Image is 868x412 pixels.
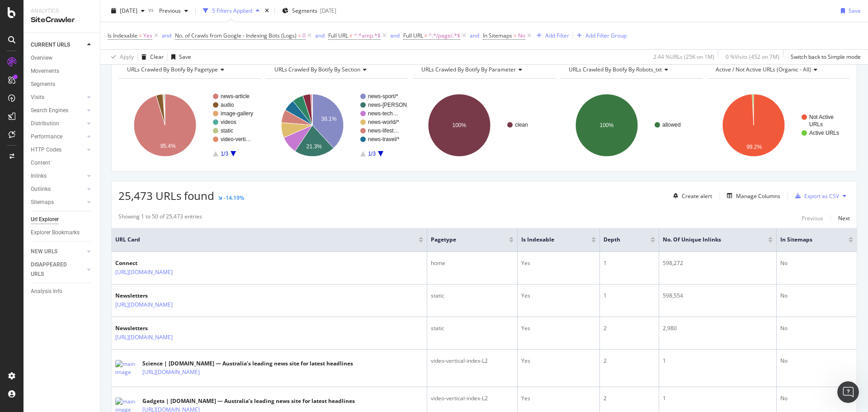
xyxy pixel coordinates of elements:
[809,121,823,128] text: URLs
[670,189,712,203] button: Create alert
[273,62,401,77] h4: URLs Crawled By Botify By section
[368,93,398,99] text: news-sport/*
[143,29,152,42] span: Yes
[780,324,853,332] div: No
[569,66,662,73] span: URLs Crawled By Botify By robots_txt
[278,4,340,18] button: Segments[DATE]
[302,29,306,42] span: 0
[809,130,839,136] text: Active URLs
[221,110,253,117] text: image-gallery
[31,198,85,207] a: Sitemaps
[31,198,54,207] div: Sitemaps
[368,119,399,125] text: news-world/*
[31,228,80,237] div: Explorer Bookmarks
[747,144,762,150] text: 99.2%
[292,7,317,14] span: Segments
[716,66,811,73] span: Active / Not Active URLs (organic - all)
[368,110,398,117] text: news-tech…
[156,7,181,14] span: Previous
[413,86,554,165] svg: A chart.
[604,292,655,300] div: 1
[162,32,171,39] div: and
[31,158,50,168] div: Content
[266,86,407,165] div: A chart.
[31,15,93,25] div: SiteCrawler
[31,171,85,181] a: Inlinks
[31,80,55,89] div: Segments
[179,53,191,61] div: Save
[804,192,839,200] div: Export as CSV
[138,50,164,64] button: Clear
[31,7,93,15] div: Analytics
[31,287,62,296] div: Analysis Info
[521,394,596,403] div: Yes
[791,53,861,61] div: Switch back to Simple mode
[518,29,525,42] span: No
[429,29,460,42] span: ^.*/page/.*$
[31,119,85,128] a: Distribution
[142,368,200,377] a: [URL][DOMAIN_NAME]
[780,292,853,300] div: No
[707,86,849,165] svg: A chart.
[780,259,853,267] div: No
[31,106,68,115] div: Search Engines
[221,136,251,142] text: video-verti…
[108,32,137,39] span: Is Indexable
[160,143,176,149] text: 95.4%
[802,214,823,222] div: Previous
[298,32,301,39] span: =
[31,247,57,256] div: NEW URLS
[780,394,853,403] div: No
[604,394,655,403] div: 2
[31,132,85,142] a: Performance
[306,143,321,150] text: 21.3%
[221,93,250,99] text: news-article
[150,53,164,61] div: Clear
[221,128,233,134] text: static
[560,86,702,165] svg: A chart.
[682,192,712,200] div: Create alert
[604,236,637,244] span: Depth
[573,30,627,41] button: Add Filter Group
[726,53,779,61] div: 0 % Visits ( 452 on 7M )
[809,114,834,120] text: Not Active
[431,292,514,300] div: static
[453,122,467,128] text: 100%
[663,324,773,332] div: 2,980
[714,62,842,77] h4: Active / Not Active URLs
[470,31,479,40] button: and
[31,93,44,102] div: Visits
[604,259,655,267] div: 1
[118,213,202,223] div: Showing 1 to 50 of 25,473 entries
[521,259,596,267] div: Yes
[31,171,47,181] div: Inlinks
[31,287,94,296] a: Analysis Info
[431,236,495,244] span: pagetype
[31,185,51,194] div: Outlinks
[368,151,376,157] text: 1/3
[320,7,336,14] div: [DATE]
[723,190,780,201] button: Manage Columns
[663,236,755,244] span: No. of Unique Inlinks
[108,50,134,64] button: Apply
[31,53,94,63] a: Overview
[175,32,297,39] span: No. of Crawls from Google - Indexing Bots (Logs)
[780,236,835,244] span: In Sitemaps
[115,268,173,277] a: [URL][DOMAIN_NAME]
[483,32,512,39] span: In Sitemaps
[31,228,94,237] a: Explorer Bookmarks
[115,292,212,300] div: Newsletters
[521,357,596,365] div: Yes
[521,292,596,300] div: Yes
[521,324,596,332] div: Yes
[118,86,260,165] svg: A chart.
[315,32,325,39] div: and
[115,300,173,309] a: [URL][DOMAIN_NAME]
[431,259,514,267] div: home
[838,214,850,222] div: Next
[31,185,85,194] a: Outlinks
[115,324,212,332] div: Newsletters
